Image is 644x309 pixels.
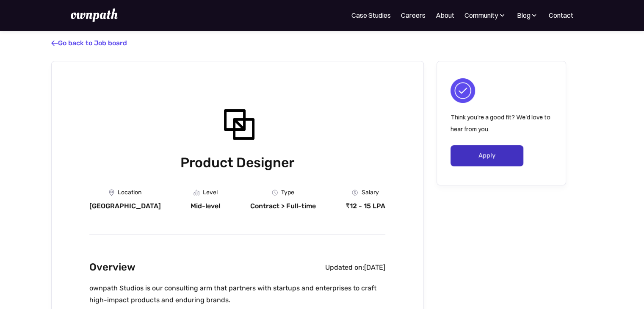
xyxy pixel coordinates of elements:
p: ownpath Studios is our consulting arm that partners with startups and enterprises to craft high-i... [89,282,385,306]
div: Updated on: [325,263,364,272]
a: About [436,10,454,20]
a: Go back to Job board [51,39,127,47]
div: Community [464,10,506,20]
div: Contract > Full-time [250,202,316,210]
div: Type [281,189,294,196]
div: [GEOGRAPHIC_DATA] [89,202,161,210]
img: Money Icon - Job Board X Webflow Template [352,190,358,196]
div: Community [464,10,498,20]
a: Careers [401,10,426,20]
div: Level [203,189,218,196]
img: Graph Icon - Job Board X Webflow Template [193,190,199,196]
h2: Overview [89,259,135,276]
div: Mid-level [191,202,220,210]
div: Location [118,189,141,196]
img: Clock Icon - Job Board X Webflow Template [272,190,278,196]
a: Contact [549,10,573,20]
div: Blog [517,10,530,20]
a: Case Studies [351,10,391,20]
div: [DATE] [364,263,385,272]
img: Location Icon - Job Board X Webflow Template [109,189,114,196]
span:  [51,39,58,47]
h1: Product Designer [89,153,385,172]
div: Salary [361,189,379,196]
a: Apply [451,145,524,166]
div: Blog [517,10,539,20]
p: Think you're a good fit? We'd love to hear from you. [451,111,552,135]
div: ₹12 - 15 LPA [345,202,385,210]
